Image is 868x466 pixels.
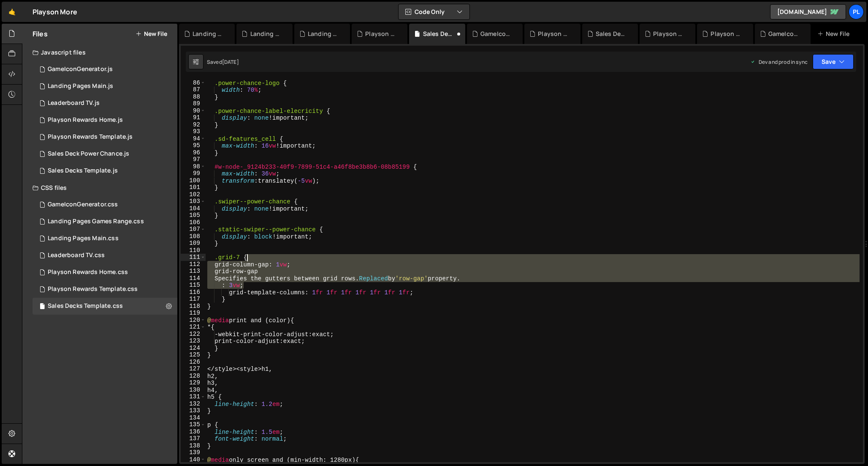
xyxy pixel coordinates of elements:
[33,78,177,95] div: 15074/39395.js
[181,442,206,450] div: 138
[181,219,206,226] div: 106
[250,30,282,38] div: Landing Pages Main.css
[849,4,864,19] a: pl
[48,252,105,259] div: Leaderboard TV.css
[48,235,119,242] div: Landing Pages Main.css
[181,233,206,240] div: 108
[181,275,206,282] div: 114
[596,30,628,38] div: Sales Deck Power Chance.js
[22,179,177,196] div: CSS files
[181,240,206,247] div: 109
[365,30,397,38] div: Playson Rewards Home.css
[48,66,113,73] div: GameIconGenerator.js
[207,58,239,66] div: Saved
[181,317,206,324] div: 120
[181,191,206,198] div: 102
[181,254,206,261] div: 111
[181,456,206,463] div: 140
[181,303,206,310] div: 118
[181,435,206,442] div: 137
[48,82,113,90] div: Landing Pages Main.js
[181,351,206,359] div: 125
[181,414,206,422] div: 134
[48,285,138,293] div: Playson Rewards Template.css
[181,282,206,289] div: 115
[181,428,206,436] div: 136
[48,302,123,310] div: Sales Decks Template.css
[181,170,206,177] div: 99
[750,58,808,66] div: Dev and prod in sync
[181,261,206,268] div: 112
[33,7,77,17] div: Playson More
[48,201,118,208] div: GameIconGenerator.css
[181,296,206,303] div: 117
[181,400,206,408] div: 132
[181,156,206,163] div: 97
[181,100,206,107] div: 89
[181,121,206,129] div: 92
[48,218,144,225] div: Landing Pages Games Range.css
[181,331,206,338] div: 122
[768,30,800,38] div: GameIconGenerator.js
[222,58,239,66] div: [DATE]
[33,145,177,162] div: Sales Deck Power Chance.js
[33,230,177,247] div: 15074/39400.css
[181,289,206,296] div: 116
[181,226,206,233] div: 107
[181,79,206,87] div: 86
[817,30,853,38] div: New File
[136,30,167,37] button: New File
[181,142,206,149] div: 95
[33,129,177,145] div: 15074/39397.js
[22,44,177,61] div: Javascript files
[48,99,100,107] div: Leaderboard TV.js
[48,167,118,175] div: Sales Decks Template.js
[813,54,854,69] button: Save
[480,30,513,38] div: GameIconGenerator.css
[181,114,206,121] div: 91
[33,281,177,298] div: 15074/39396.css
[711,30,743,38] div: Playson Rewards Home.js
[308,30,340,38] div: Landing Pages Main.js
[181,198,206,205] div: 103
[181,387,206,394] div: 130
[181,421,206,428] div: 135
[181,247,206,254] div: 110
[33,298,177,315] div: Sales Decks Template.css
[181,393,206,400] div: 131
[399,4,469,19] button: Code Only
[181,407,206,414] div: 133
[181,323,206,331] div: 121
[181,205,206,212] div: 104
[181,86,206,93] div: 87
[193,30,225,38] div: Landing Pages Games Range.css
[653,30,685,38] div: Playson Rewards Template.js
[181,337,206,345] div: 123
[48,133,133,141] div: Playson Rewards Template.js
[33,95,177,112] div: 15074/39404.js
[181,184,206,191] div: 101
[181,212,206,219] div: 105
[33,247,177,264] div: 15074/39405.css
[33,213,177,230] div: 15074/39401.css
[48,150,129,158] div: Sales Deck Power Chance.js
[33,61,177,78] div: 15074/40030.js
[181,135,206,143] div: 94
[33,112,177,129] div: 15074/39403.js
[33,29,48,38] h2: Files
[181,268,206,275] div: 113
[181,379,206,387] div: 129
[181,128,206,135] div: 93
[181,365,206,373] div: 127
[2,2,22,22] a: 🤙
[538,30,570,38] div: Playson Rewards Template.css
[181,345,206,352] div: 124
[181,449,206,456] div: 139
[33,196,177,213] div: 15074/41113.css
[181,163,206,170] div: 98
[33,264,177,281] div: 15074/39402.css
[181,373,206,380] div: 128
[48,269,128,276] div: Playson Rewards Home.css
[33,162,177,179] div: 15074/39399.js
